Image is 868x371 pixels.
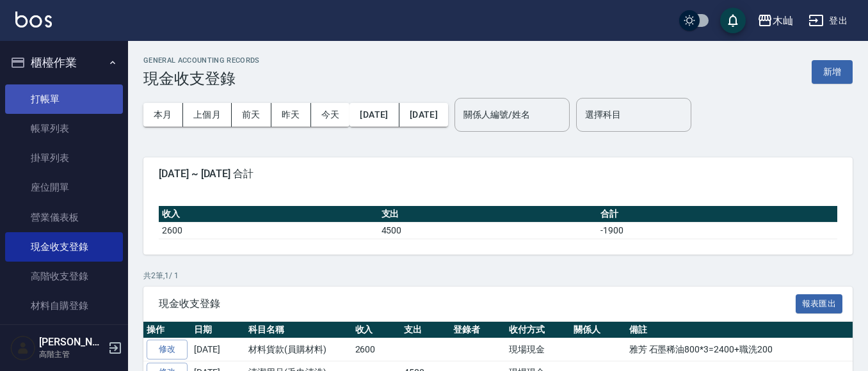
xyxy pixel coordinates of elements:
a: 營業儀表板 [5,203,123,232]
span: 現金收支登錄 [159,297,796,310]
button: 櫃檯作業 [5,46,123,79]
td: 4500 [378,222,598,239]
th: 支出 [378,206,598,223]
img: Logo [15,12,52,28]
div: 木屾 [773,13,793,29]
p: 共 2 筆, 1 / 1 [143,270,853,281]
a: 現金收支登錄 [5,232,123,262]
th: 收入 [352,322,401,338]
h2: GENERAL ACCOUNTING RECORDS [143,56,260,65]
button: 前天 [232,103,271,127]
td: 2600 [159,222,378,239]
button: 昨天 [271,103,311,127]
button: 本月 [143,103,183,127]
th: 合計 [597,206,837,223]
h5: [PERSON_NAME] [39,336,104,349]
button: 上個月 [183,103,232,127]
button: 新增 [812,60,853,84]
th: 日期 [191,322,245,338]
th: 收入 [159,206,378,223]
td: 2600 [352,338,401,361]
td: -1900 [597,222,837,239]
button: 今天 [311,103,350,127]
a: 材料自購登錄 [5,291,123,320]
button: 登出 [803,9,853,33]
img: Person [10,335,36,361]
a: 高階收支登錄 [5,262,123,291]
td: 現場現金 [506,338,570,361]
a: 報表匯出 [796,297,843,309]
button: 報表匯出 [796,294,843,314]
button: [DATE] [399,103,448,127]
button: save [720,8,746,33]
th: 操作 [143,322,191,338]
a: 打帳單 [5,84,123,114]
th: 收付方式 [506,322,570,338]
a: 每日結帳 [5,321,123,351]
a: 帳單列表 [5,114,123,143]
td: [DATE] [191,338,245,361]
h3: 現金收支登錄 [143,70,260,88]
a: 掛單列表 [5,143,123,173]
a: 座位開單 [5,173,123,202]
p: 高階主管 [39,349,104,360]
span: [DATE] ~ [DATE] 合計 [159,168,837,180]
button: [DATE] [350,103,399,127]
a: 新增 [812,65,853,77]
th: 科目名稱 [245,322,352,338]
th: 關係人 [570,322,626,338]
th: 登錄者 [450,322,506,338]
th: 支出 [401,322,450,338]
a: 修改 [147,340,188,359]
td: 材料貨款(員購材料) [245,338,352,361]
button: 木屾 [752,8,798,34]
